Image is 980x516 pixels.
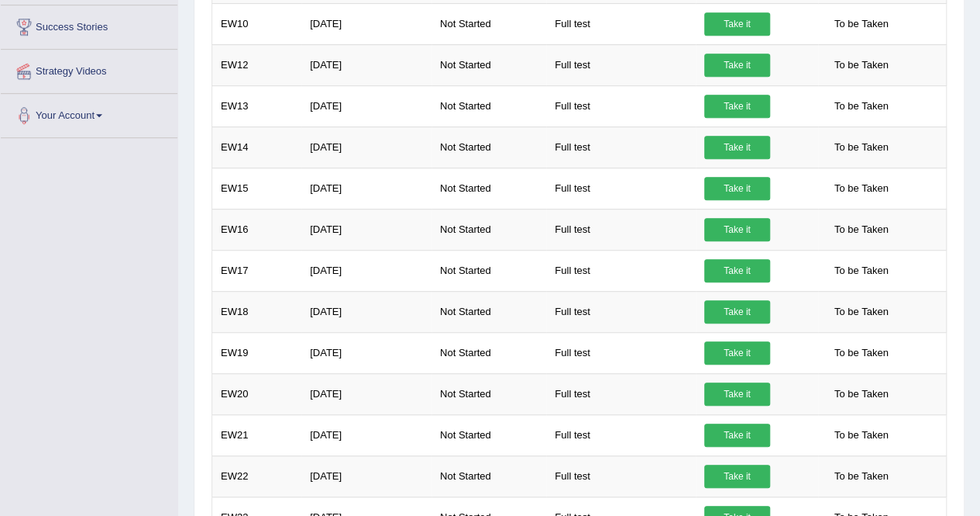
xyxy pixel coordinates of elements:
[212,44,302,85] td: EW12
[827,424,896,447] span: To be Taken
[827,341,896,365] span: To be Taken
[827,136,896,159] span: To be Taken
[704,424,770,447] a: Take it
[546,85,696,126] td: Full test
[827,465,896,488] span: To be Taken
[827,12,896,36] span: To be Taken
[432,414,546,455] td: Not Started
[212,85,302,126] td: EW13
[301,414,432,455] td: [DATE]
[704,341,770,365] a: Take it
[546,209,696,250] td: Full test
[212,209,302,250] td: EW16
[432,3,546,44] td: Not Started
[432,250,546,291] td: Not Started
[704,12,770,36] a: Take it
[301,3,432,44] td: [DATE]
[546,373,696,414] td: Full test
[546,414,696,455] td: Full test
[827,177,896,200] span: To be Taken
[432,126,546,168] td: Not Started
[212,291,302,332] td: EW18
[546,332,696,373] td: Full test
[1,94,177,133] a: Your Account
[301,209,432,250] td: [DATE]
[827,300,896,324] span: To be Taken
[546,455,696,497] td: Full test
[212,373,302,414] td: EW20
[212,455,302,497] td: EW22
[212,126,302,168] td: EW14
[301,332,432,373] td: [DATE]
[827,383,896,406] span: To be Taken
[546,126,696,168] td: Full test
[212,3,302,44] td: EW10
[301,44,432,85] td: [DATE]
[546,3,696,44] td: Full test
[432,373,546,414] td: Not Started
[432,455,546,497] td: Not Started
[704,136,770,159] a: Take it
[301,291,432,332] td: [DATE]
[212,168,302,209] td: EW15
[432,209,546,250] td: Not Started
[1,50,177,88] a: Strategy Videos
[432,168,546,209] td: Not Started
[212,332,302,373] td: EW19
[301,168,432,209] td: [DATE]
[827,218,896,241] span: To be Taken
[301,85,432,126] td: [DATE]
[432,44,546,85] td: Not Started
[301,373,432,414] td: [DATE]
[704,218,770,241] a: Take it
[301,126,432,168] td: [DATE]
[301,455,432,497] td: [DATE]
[704,300,770,324] a: Take it
[704,383,770,406] a: Take it
[212,414,302,455] td: EW21
[432,332,546,373] td: Not Started
[546,44,696,85] td: Full test
[432,85,546,126] td: Not Started
[546,168,696,209] td: Full test
[546,250,696,291] td: Full test
[212,250,302,291] td: EW17
[704,465,770,488] a: Take it
[704,259,770,282] a: Take it
[827,259,896,282] span: To be Taken
[704,95,770,118] a: Take it
[432,291,546,332] td: Not Started
[704,54,770,77] a: Take it
[1,5,177,44] a: Success Stories
[546,291,696,332] td: Full test
[301,250,432,291] td: [DATE]
[827,54,896,77] span: To be Taken
[827,95,896,118] span: To be Taken
[704,177,770,200] a: Take it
